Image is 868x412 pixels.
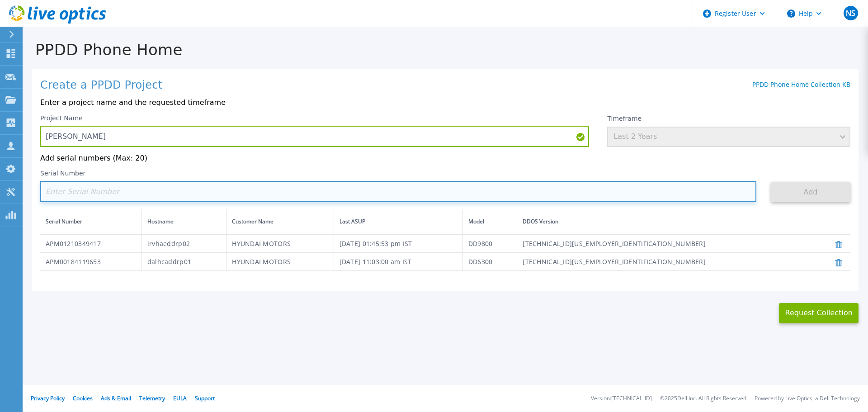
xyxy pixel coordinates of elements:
li: Powered by Live Optics, a Dell Technology [755,396,860,402]
li: © 2025 Dell Inc. All Rights Reserved [660,396,746,402]
td: DD6300 [462,253,517,271]
label: Timeframe [607,115,642,122]
td: DD9800 [462,234,517,253]
th: Serial Number [40,209,142,234]
td: [TECHNICAL_ID][US_EMPLOYER_IDENTIFICATION_NUMBER] [517,253,815,271]
li: Version: [TECHNICAL_ID] [591,396,652,402]
p: Enter a project name and the requested timeframe [40,99,850,107]
button: Request Collection [779,303,859,323]
td: APM00184119653 [40,253,142,271]
td: APM01210349417 [40,234,142,253]
td: irvhaeddrp02 [142,234,226,253]
span: NS [846,9,855,17]
label: Serial Number [40,170,85,176]
h1: Create a PPDD Project [40,79,162,92]
td: HYUNDAI MOTORS [226,253,334,271]
a: Support [195,394,215,402]
a: Cookies [73,394,93,402]
th: Hostname [142,209,226,234]
a: Telemetry [139,394,165,402]
th: Customer Name [226,209,334,234]
th: Model [462,209,517,234]
a: Ads & Email [101,394,131,402]
p: Add serial numbers (Max: 20) [40,154,850,162]
label: Project Name [40,115,83,121]
th: Last ASUP [334,209,462,234]
button: Add [771,182,850,202]
a: PPDD Phone Home Collection KB [752,80,850,89]
h1: PPDD Phone Home [23,41,868,59]
td: [TECHNICAL_ID][US_EMPLOYER_IDENTIFICATION_NUMBER] [517,234,815,253]
td: dalhcaddrp01 [142,253,226,271]
input: Enter Serial Number [40,181,756,202]
td: [DATE] 11:03:00 am IST [334,253,462,271]
th: DDOS Version [517,209,815,234]
input: Enter Project Name [40,126,589,147]
td: HYUNDAI MOTORS [226,234,334,253]
a: Privacy Policy [31,394,65,402]
td: [DATE] 01:45:53 pm IST [334,234,462,253]
a: EULA [173,394,187,402]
